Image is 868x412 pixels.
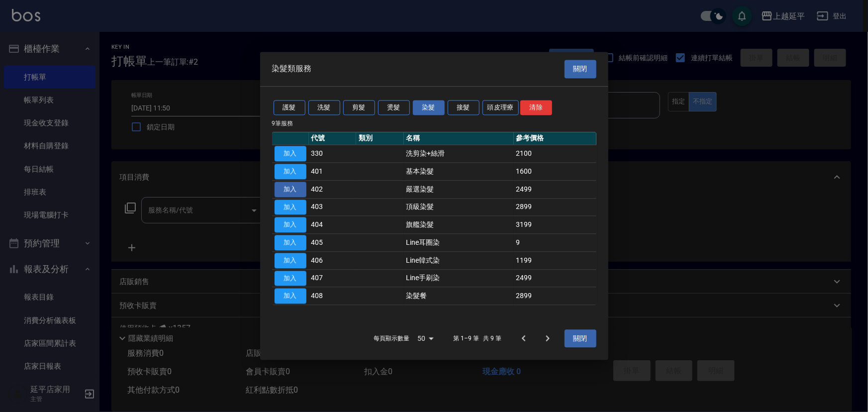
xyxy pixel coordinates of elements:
td: 405 [309,234,357,252]
button: 洗髮 [308,100,340,115]
button: 加入 [275,146,306,162]
td: 2499 [514,269,596,287]
button: 關閉 [565,60,596,78]
p: 9 筆服務 [272,119,596,128]
td: 407 [309,269,357,287]
p: 第 1–9 筆 共 9 筆 [453,334,501,343]
button: 加入 [275,164,306,179]
button: 剪髮 [343,100,375,115]
td: 330 [309,145,357,163]
button: 加入 [275,235,306,250]
td: 406 [309,252,357,270]
td: 嚴選染髮 [404,181,514,199]
td: Line手刷染 [404,269,514,287]
th: 代號 [309,132,357,145]
button: 染髮 [413,100,445,115]
td: 頂級染髮 [404,198,514,216]
td: Line韓式染 [404,252,514,270]
td: 基本染髮 [404,163,514,181]
td: 402 [309,181,357,199]
button: 清除 [520,100,552,115]
td: 3199 [514,216,596,234]
td: 洗剪染+絲滑 [404,145,514,163]
div: 50 [413,325,437,352]
button: 加入 [275,271,306,286]
td: 旗艦染髮 [404,216,514,234]
td: 1199 [514,252,596,270]
td: 403 [309,198,357,216]
p: 每頁顯示數量 [374,334,409,343]
button: 加入 [275,289,306,304]
th: 類別 [356,132,404,145]
button: 加入 [275,200,306,215]
button: 燙髮 [378,100,410,115]
button: 關閉 [565,329,596,348]
td: 2899 [514,287,596,305]
button: 頭皮理療 [482,100,519,115]
td: Line耳圈染 [404,234,514,252]
td: 染髮餐 [404,287,514,305]
button: 接髮 [448,100,480,115]
th: 參考價格 [514,132,596,145]
td: 408 [309,287,357,305]
button: 護髮 [274,100,305,115]
td: 2100 [514,145,596,163]
td: 401 [309,163,357,181]
button: 加入 [275,182,306,197]
td: 9 [514,234,596,252]
td: 2499 [514,181,596,199]
button: 加入 [275,217,306,233]
td: 404 [309,216,357,234]
td: 2899 [514,198,596,216]
td: 1600 [514,163,596,181]
th: 名稱 [404,132,514,145]
button: 加入 [275,253,306,268]
span: 染髮類服務 [272,64,312,74]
